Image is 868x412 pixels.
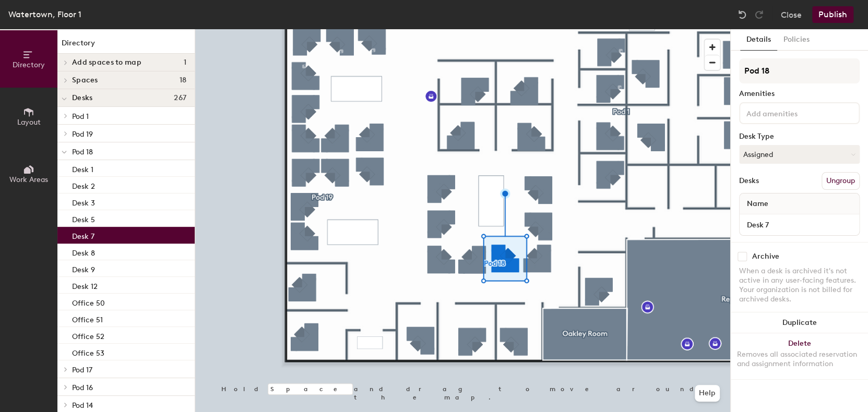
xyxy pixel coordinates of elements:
[72,366,92,374] span: Pod 17
[777,29,816,51] button: Policies
[72,246,95,258] p: Desk 8
[72,229,94,241] p: Desk 7
[72,148,93,156] span: Pod 18
[72,401,93,410] span: Pod 14
[72,329,104,341] p: Office 52
[742,195,774,213] span: Name
[739,132,860,141] div: Desk Type
[72,296,105,308] p: Office 50
[72,112,89,121] span: Pod 1
[740,29,777,51] button: Details
[72,312,103,324] p: Office 51
[72,212,95,224] p: Desk 5
[174,94,186,102] span: 267
[737,9,747,20] img: Undo
[739,266,860,304] div: When a desk is archived it's not active in any user-facing features. Your organization is not bil...
[9,175,48,184] span: Work Areas
[72,58,141,67] span: Add spaces to map
[822,172,860,190] button: Ungroup
[72,196,95,208] p: Desk 3
[72,262,95,274] p: Desk 9
[57,38,195,54] h1: Directory
[72,76,98,84] span: Spaces
[695,385,720,402] button: Help
[744,106,838,119] input: Add amenities
[72,130,93,139] span: Pod 19
[13,60,45,69] span: Directory
[179,76,186,84] span: 18
[752,252,779,261] div: Archive
[739,90,860,98] div: Amenities
[742,217,857,232] input: Unnamed desk
[739,177,759,185] div: Desks
[72,383,93,392] span: Pod 16
[737,350,862,369] div: Removes all associated reservation and assignment information
[72,94,92,102] span: Desks
[739,145,860,164] button: Assigned
[72,279,98,291] p: Desk 12
[731,312,868,333] button: Duplicate
[72,179,95,191] p: Desk 2
[754,9,764,20] img: Redo
[8,8,81,21] div: Watertown, Floor 1
[72,346,104,358] p: Office 53
[731,333,868,379] button: DeleteRemoves all associated reservation and assignment information
[72,162,93,174] p: Desk 1
[812,6,853,23] button: Publish
[184,58,186,67] span: 1
[781,6,802,23] button: Close
[17,118,41,127] span: Layout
